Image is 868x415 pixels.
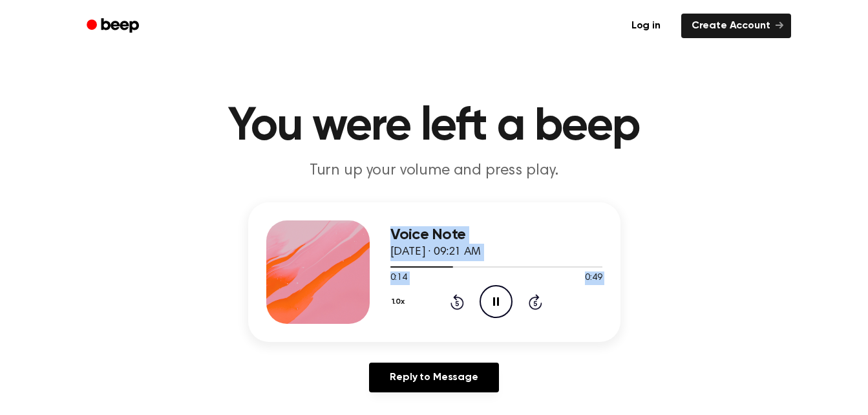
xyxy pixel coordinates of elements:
span: [DATE] · 09:21 AM [390,246,481,258]
span: 0:49 [585,271,602,285]
button: 1.0x [390,291,410,313]
h3: Voice Note [390,226,602,244]
p: Turn up your volume and press play. [186,160,683,182]
h1: You were left a beep [103,103,765,150]
span: 0:14 [390,271,407,285]
a: Beep [78,14,151,39]
a: Log in [619,11,673,41]
a: Reply to Message [369,363,498,392]
a: Create Account [681,14,791,38]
